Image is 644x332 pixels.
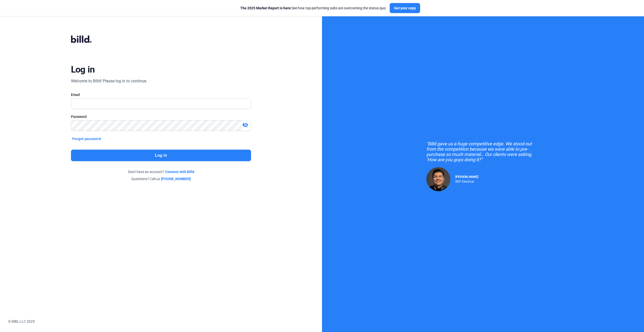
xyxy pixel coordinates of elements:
button: Forgot password [71,136,103,142]
div: Email [71,92,251,97]
div: RDP Electrical [455,179,478,183]
button: Get your copy [390,3,420,13]
a: Connect with Billd [165,169,194,174]
mat-icon: visibility_off [242,122,248,128]
div: Don't have an account? [71,169,251,174]
div: Questions? Call us [71,176,251,181]
button: Log in [71,150,251,161]
div: Welcome to Billd! Please log in to continue. [71,78,147,84]
a: [PHONE_NUMBER] [161,176,191,181]
div: See how top-performing subs are overcoming the status quo. [240,6,387,11]
span: [PERSON_NAME] [455,175,478,179]
div: "Billd gave us a huge competitive edge. We stood out from the competition because we were able to... [426,141,540,162]
img: Raul Pacheco [426,167,450,191]
div: Password [71,114,251,119]
div: Log in [71,64,95,75]
span: The 2025 Market Report is here: [240,6,292,10]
